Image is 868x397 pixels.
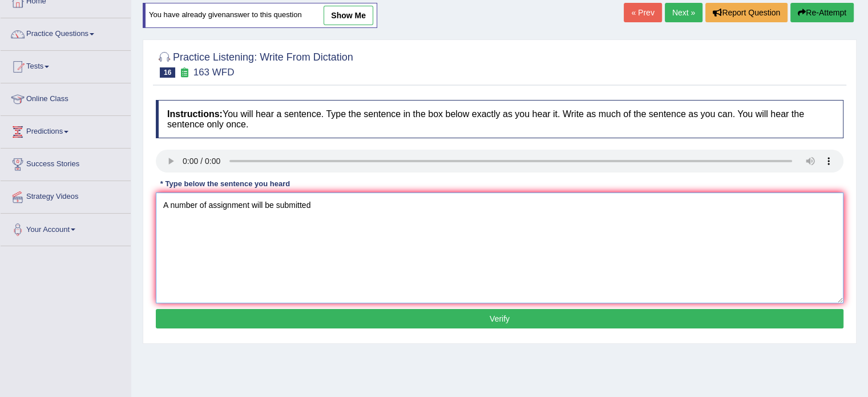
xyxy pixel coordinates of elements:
[156,100,843,138] h4: You will hear a sentence. Type the sentence in the box below exactly as you hear it. Write as muc...
[156,49,353,78] h2: Practice Listening: Write From Dictation
[193,67,235,78] small: 163 WFD
[160,67,175,78] span: 16
[1,51,131,79] a: Tests
[156,309,843,328] button: Verify
[167,109,223,119] b: Instructions:
[665,3,703,22] a: Next »
[624,3,661,22] a: « Prev
[156,178,294,189] div: * Type below the sentence you heard
[1,214,131,242] a: Your Account
[1,116,131,145] a: Predictions
[1,18,131,47] a: Practice Questions
[1,149,131,177] a: Success Stories
[790,3,854,22] button: Re-Attempt
[1,181,131,210] a: Strategy Videos
[1,83,131,112] a: Online Class
[705,3,788,22] button: Report Question
[178,67,190,78] small: Exam occurring question
[143,3,377,28] div: You have already given answer to this question
[324,6,373,25] a: show me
